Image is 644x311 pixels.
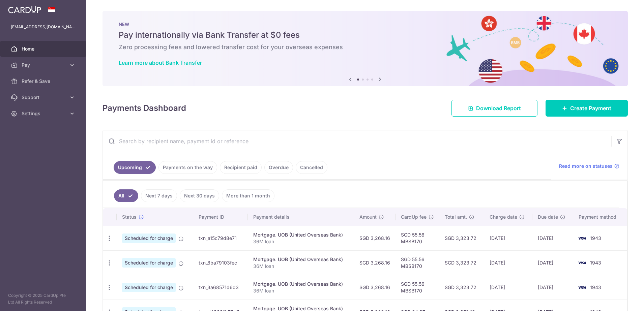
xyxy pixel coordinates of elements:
[601,291,637,308] iframe: Opens a widget where you can find more information
[193,275,248,300] td: txn_3a68571d6d3
[559,163,613,169] span: Read more on statuses
[573,208,627,226] th: Payment method
[590,235,601,241] span: 1943
[122,234,176,243] span: Scheduled for charge
[484,250,533,275] td: [DATE]
[264,161,293,174] a: Overdue
[396,275,439,300] td: SGD 55.56 MBSB170
[546,100,628,117] a: Create Payment
[103,11,628,86] img: Bank transfer banner
[484,226,533,250] td: [DATE]
[532,250,573,275] td: [DATE]
[476,104,521,112] span: Download Report
[253,263,348,270] p: 36M loan
[538,214,558,220] span: Due date
[532,226,573,250] td: [DATE]
[22,62,66,68] span: Pay
[253,256,348,263] div: Mortgage. UOB (United Overseas Bank)
[570,104,611,112] span: Create Payment
[103,130,611,152] input: Search by recipient name, payment id or reference
[180,189,219,202] a: Next 30 days
[439,226,484,250] td: SGD 3,323.72
[122,258,176,268] span: Scheduled for charge
[396,250,439,275] td: SGD 55.56 MBSB170
[354,275,396,300] td: SGD 3,268.16
[119,43,612,51] h6: Zero processing fees and lowered transfer cost for your overseas expenses
[296,161,327,174] a: Cancelled
[439,250,484,275] td: SGD 3,323.72
[119,22,612,27] p: NEW
[354,250,396,275] td: SGD 3,268.16
[253,231,348,238] div: Mortgage. UOB (United Overseas Bank)
[193,226,248,250] td: txn_a15c79d8e71
[119,59,202,66] a: Learn more about Bank Transfer
[222,189,274,202] a: More than 1 month
[11,24,76,30] p: [EMAIL_ADDRESS][DOMAIN_NAME]
[575,283,589,291] img: Bank Card
[22,78,66,85] span: Refer & Save
[575,234,589,242] img: Bank Card
[220,161,262,174] a: Recipient paid
[354,226,396,250] td: SGD 3,268.16
[114,161,156,174] a: Upcoming
[193,250,248,275] td: txn_8ba79103fec
[401,214,427,220] span: CardUp fee
[114,189,138,202] a: All
[359,214,377,220] span: Amount
[248,208,354,226] th: Payment details
[8,5,41,13] img: CardUp
[122,283,176,292] span: Scheduled for charge
[439,275,484,300] td: SGD 3,323.72
[532,275,573,300] td: [DATE]
[193,208,248,226] th: Payment ID
[158,161,217,174] a: Payments on the way
[253,238,348,245] p: 36M loan
[22,94,66,101] span: Support
[22,110,66,117] span: Settings
[253,281,348,287] div: Mortgage. UOB (United Overseas Bank)
[141,189,177,202] a: Next 7 days
[103,102,186,114] h4: Payments Dashboard
[445,214,467,220] span: Total amt.
[253,287,348,294] p: 36M loan
[575,259,589,267] img: Bank Card
[396,226,439,250] td: SGD 55.56 MBSB170
[122,214,137,220] span: Status
[484,275,533,300] td: [DATE]
[590,284,601,290] span: 1943
[490,214,517,220] span: Charge date
[451,100,537,117] a: Download Report
[22,45,66,52] span: Home
[119,30,612,40] h5: Pay internationally via Bank Transfer at $0 fees
[590,260,601,266] span: 1943
[559,163,619,169] a: Read more on statuses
